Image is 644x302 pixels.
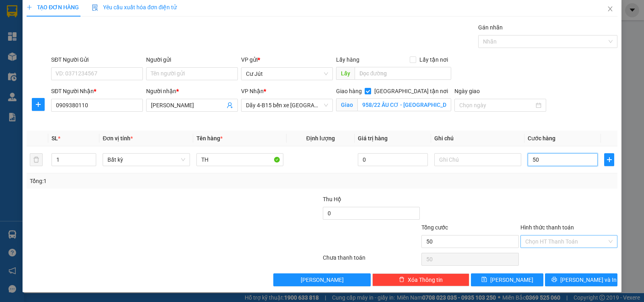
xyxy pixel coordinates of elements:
[490,275,533,284] span: [PERSON_NAME]
[30,153,43,166] button: delete
[336,56,359,63] span: Lấy hàng
[478,24,503,31] label: Gán nhãn
[408,275,443,284] span: Xóa Thông tin
[196,153,283,166] input: VD: Bàn, Ghế
[246,68,328,80] span: Cư Jút
[336,67,355,80] span: Lấy
[358,153,428,166] input: 0
[607,6,613,12] span: close
[306,135,335,142] span: Định lượng
[459,101,534,110] input: Ngày giao
[371,87,451,96] span: [GEOGRAPHIC_DATA] tận nơi
[355,67,452,80] input: Dọc đường
[560,275,617,284] span: [PERSON_NAME] và In
[399,277,405,283] span: delete
[30,177,249,185] div: Tổng: 1
[481,277,487,283] span: save
[520,224,574,231] label: Hình thức thanh toán
[103,135,133,142] span: Đơn vị tính
[431,131,524,146] th: Ghi chú
[421,224,448,231] span: Tổng cước
[92,4,98,11] img: icon
[357,98,452,111] input: Giao tận nơi
[551,277,557,283] span: printer
[323,196,341,202] span: Thu Hộ
[27,4,79,10] span: TẠO ĐƠN HÀNG
[241,55,333,64] div: VP gửi
[51,87,143,96] div: SĐT Người Nhận
[434,153,521,166] input: Ghi Chú
[454,88,480,94] label: Ngày giao
[273,273,370,286] button: [PERSON_NAME]
[336,98,357,111] span: Giao
[32,101,44,108] span: plus
[471,273,543,286] button: save[PERSON_NAME]
[604,153,614,166] button: plus
[146,87,238,96] div: Người nhận
[51,55,143,64] div: SĐT Người Gửi
[246,99,328,111] span: Dãy 4-B15 bến xe Miền Đông
[545,273,617,286] button: printer[PERSON_NAME] và In
[605,156,614,163] span: plus
[107,154,185,166] span: Bất kỳ
[358,135,388,142] span: Giá trị hàng
[301,275,344,284] span: [PERSON_NAME]
[227,102,233,108] span: user-add
[372,273,469,286] button: deleteXóa Thông tin
[32,98,45,111] button: plus
[27,4,32,10] span: plus
[92,4,177,10] span: Yêu cầu xuất hóa đơn điện tử
[336,88,362,94] span: Giao hàng
[416,55,451,64] span: Lấy tận nơi
[52,135,58,142] span: SL
[241,88,264,94] span: VP Nhận
[146,55,238,64] div: Người gửi
[322,253,421,267] div: Chưa thanh toán
[196,135,223,142] span: Tên hàng
[528,135,555,142] span: Cước hàng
